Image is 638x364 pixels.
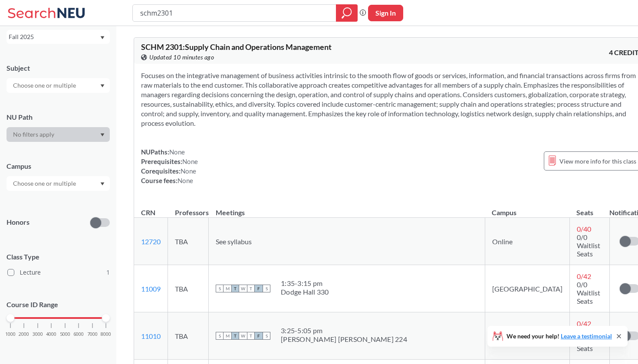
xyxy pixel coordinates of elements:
span: We need your help! [506,333,612,339]
input: Class, professor, course number, "phrase" [139,6,330,20]
div: Dropdown arrow [7,176,110,191]
div: NU Path [7,112,110,122]
div: Dropdown arrow [7,78,110,93]
span: 3000 [33,332,43,337]
svg: Dropdown arrow [100,133,105,137]
span: 8000 [101,332,111,337]
div: 1:35 - 3:15 pm [281,279,329,288]
span: 2000 [19,332,29,337]
span: 7000 [87,332,98,337]
span: 0/0 Waitlist Seats [577,280,600,305]
div: 3:25 - 5:05 pm [281,326,407,335]
span: F [255,332,263,340]
div: Fall 2025Dropdown arrow [7,30,110,44]
span: Class Type [7,252,110,262]
div: CRN [141,208,155,217]
span: S [216,332,224,340]
span: M [224,332,231,340]
span: None [178,177,193,184]
span: 1 [106,268,110,277]
td: TBA [168,218,209,265]
th: Campus [485,199,569,218]
span: 6000 [73,332,84,337]
div: Campus [7,161,110,171]
span: S [263,285,270,292]
input: Choose one or multiple [9,178,82,189]
span: T [247,285,255,292]
svg: magnifying glass [342,7,352,19]
td: Online [485,218,569,265]
span: S [263,332,270,340]
a: 11010 [141,332,161,340]
div: NUPaths: Prerequisites: Corequisites: Course fees: [141,147,198,185]
p: Course ID Range [7,300,110,310]
th: Professors [168,199,209,218]
div: Dodge Hall 330 [281,288,329,296]
span: M [224,285,231,292]
span: F [255,285,263,292]
a: 12720 [141,237,161,246]
span: 0 / 42 [577,319,591,328]
button: Sign In [368,5,403,21]
div: [PERSON_NAME] [PERSON_NAME] 224 [281,335,407,344]
td: TBA [168,265,209,312]
a: Leave a testimonial [561,332,612,340]
svg: Dropdown arrow [100,84,105,88]
span: None [181,167,196,175]
svg: Dropdown arrow [100,182,105,186]
span: None [182,157,198,165]
span: T [247,332,255,340]
span: See syllabus [216,237,252,246]
span: 0 / 40 [577,225,591,233]
span: None [169,148,185,156]
th: Seats [569,199,609,218]
span: S [216,285,224,292]
span: SCHM 2301 : Supply Chain and Operations Management [141,42,332,52]
svg: Dropdown arrow [100,36,105,39]
td: TBA [168,312,209,360]
span: 0 / 42 [577,272,591,280]
span: View more info for this class [559,156,636,167]
div: magnifying glass [336,4,358,22]
span: T [231,332,239,340]
span: T [231,285,239,292]
span: 0/0 Waitlist Seats [577,233,600,258]
td: [GEOGRAPHIC_DATA] [485,265,569,312]
span: W [239,285,247,292]
span: 4000 [46,332,56,337]
td: [GEOGRAPHIC_DATA] [485,312,569,360]
span: 1000 [5,332,16,337]
div: Fall 2025 [9,32,99,42]
span: W [239,332,247,340]
th: Meetings [209,199,485,218]
div: Dropdown arrow [7,127,110,142]
span: 5000 [60,332,70,337]
input: Choose one or multiple [9,80,82,91]
a: 11009 [141,285,161,293]
span: Updated 10 minutes ago [149,52,214,62]
label: Lecture [7,267,110,278]
div: Subject [7,63,110,73]
p: Honors [7,217,30,227]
